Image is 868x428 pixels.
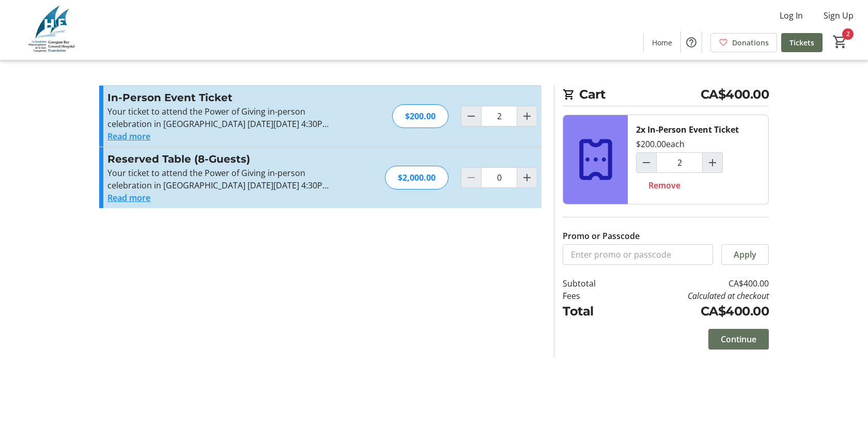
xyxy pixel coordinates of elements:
[563,290,623,302] td: Fees
[563,230,640,242] label: Promo or Passcode
[107,130,150,142] button: Read more
[481,106,517,126] input: In-Person Event Ticket Quantity
[107,192,150,204] button: Read more
[710,33,777,52] a: Donations
[623,277,769,290] td: CA$400.00
[780,9,803,22] span: Log In
[623,290,769,302] td: Calculated at checkout
[107,90,333,105] h3: In-Person Event Ticket
[636,138,685,150] div: $200.00 each
[107,105,333,130] p: Your ticket to attend the Power of Giving in-person celebration in [GEOGRAPHIC_DATA] [DATE][DATE]...
[107,167,333,192] p: Your ticket to attend the Power of Giving in-person celebration in [GEOGRAPHIC_DATA] [DATE][DATE]...
[636,175,693,196] button: Remove
[563,277,623,290] td: Subtotal
[623,302,769,321] td: CA$400.00
[732,37,769,48] span: Donations
[721,333,756,345] span: Continue
[681,32,702,53] button: Help
[392,104,448,128] div: $200.00
[789,37,814,48] span: Tickets
[648,179,680,192] span: Remove
[461,106,481,126] button: Decrement by one
[385,166,448,189] div: $2,000.00
[563,244,713,265] input: Enter promo or passcode
[563,85,769,106] h2: Cart
[824,9,854,22] span: Sign Up
[815,7,862,24] button: Sign Up
[781,33,823,52] a: Tickets
[563,302,623,321] td: Total
[831,33,849,51] button: Cart
[644,33,680,52] a: Home
[656,152,703,173] input: In-Person Event Ticket Quantity
[107,151,333,167] h3: Reserved Table (8-Guests)
[637,153,656,172] button: Decrement by one
[708,329,769,350] button: Continue
[701,85,769,104] span: CA$400.00
[734,248,756,261] span: Apply
[721,244,769,265] button: Apply
[481,167,517,188] input: Reserved Table (8-Guests) Quantity
[517,168,537,187] button: Increment by one
[703,153,722,172] button: Increment by one
[517,106,537,126] button: Increment by one
[6,4,98,56] img: Georgian Bay General Hospital Foundation's Logo
[636,123,739,136] div: 2x In-Person Event Ticket
[652,37,672,48] span: Home
[771,7,811,24] button: Log In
